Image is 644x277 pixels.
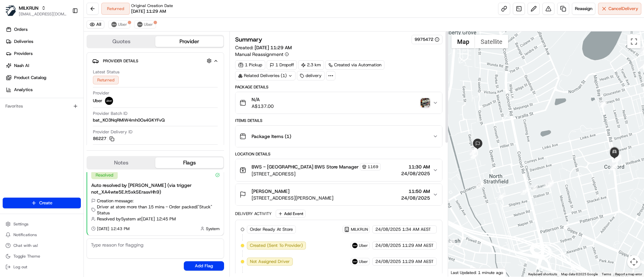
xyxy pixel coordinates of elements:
[93,98,102,104] span: Uber
[97,226,129,231] span: [DATE] 12:43 PM
[105,97,113,105] img: uber-new-logo.jpeg
[91,182,220,195] div: Auto resolved by [PERSON_NAME] (via trigger not_XA4wte5EJt5xkSErasvHh9)
[298,60,324,70] div: 2.3 km
[3,24,84,35] a: Orders
[375,243,401,249] span: 24/08/2025
[368,164,378,169] span: 1169
[451,35,475,48] button: Show street map
[155,36,223,47] button: Provider
[252,188,289,195] span: [PERSON_NAME]
[602,272,611,276] a: Terms (opens in new tab)
[19,5,39,11] button: MILKRUN
[450,268,472,277] img: Google
[250,243,303,249] span: Created (Sent To Provider)
[235,51,283,58] span: Manual Reassignment
[575,6,592,12] span: Reassign
[108,20,130,28] button: Uber
[14,26,28,32] span: Orders
[252,163,359,170] span: BWS - [GEOGRAPHIC_DATA] BWS Store Manager
[415,37,439,43] div: 9975472
[402,226,431,232] span: 1:34 AM AEST
[352,243,358,248] img: uber-new-logo.jpeg
[325,60,384,70] a: Created via Automation
[402,243,434,249] span: 11:29 AM AEST
[375,259,401,265] span: 24/08/2025
[497,193,505,200] div: 20
[39,200,52,206] span: Create
[255,45,292,51] span: [DATE] 11:29 AM
[610,163,618,170] div: 14
[475,35,508,48] button: Show satellite imagery
[613,155,621,162] div: 22
[155,157,223,168] button: Flags
[252,170,381,177] span: [STREET_ADDRESS]
[470,147,477,155] div: 19
[450,268,472,277] a: Open this area in Google Maps (opens a new window)
[91,171,118,179] div: Resolved
[137,22,143,27] img: uber-new-logo.jpeg
[401,195,430,201] span: 24/08/2025
[235,71,296,80] div: Related Deliveries (1)
[93,90,109,96] span: Provider
[297,71,325,80] div: delivery
[87,36,155,47] button: Quotes
[3,262,81,272] button: Log out
[14,51,33,57] span: Providers
[19,11,67,17] button: [EMAIL_ADDRESS][DOMAIN_NAME]
[13,264,27,270] span: Log out
[252,133,291,140] span: Package Items ( 1 )
[235,184,442,205] button: [PERSON_NAME][STREET_ADDRESS][PERSON_NAME]11:50 AM24/08/2025
[97,216,136,222] span: Resolved by System
[476,182,483,189] div: 10
[3,72,84,83] a: Product Catalog
[521,188,528,195] div: 11
[267,60,297,70] div: 1 Dropoff
[235,126,442,147] button: Package Items (1)
[546,180,554,188] div: 21
[608,6,638,12] span: Cancel Delivery
[352,259,358,264] img: uber-new-logo.jpeg
[206,226,220,231] span: System
[600,100,607,108] div: 5
[93,69,119,75] span: Latest Status
[111,22,117,27] img: uber-new-logo.jpeg
[235,84,442,90] div: Package Details
[3,3,69,19] button: MILKRUNMILKRUN[EMAIL_ADDRESS][DOMAIN_NAME]
[97,198,133,204] span: Creation message:
[421,98,430,108] button: photo_proof_of_delivery image
[401,188,430,195] span: 11:50 AM
[276,210,306,218] button: Add Event
[3,36,84,47] a: Deliveries
[13,254,40,259] span: Toggle Theme
[627,255,641,269] button: Map camera controls
[250,259,290,265] span: Not Assigned Driver
[235,60,265,70] div: 1 Pickup
[14,75,46,81] span: Product Catalog
[572,3,595,15] button: Reassign
[235,151,442,157] div: Location Details
[561,272,598,276] span: Map data ©2025 Google
[87,20,104,28] button: All
[97,204,220,216] span: Driver at store more than 15 mins - Order packed | "Stuck" Status
[235,37,262,43] h3: Summary
[252,103,274,110] span: A$137.00
[610,162,618,169] div: 6
[93,136,114,142] button: 86227
[627,35,641,48] button: Toggle fullscreen view
[184,261,224,271] button: Add Flag
[235,211,272,216] div: Delivery Activity
[13,232,37,237] span: Notifications
[131,8,166,14] span: [DATE] 11:29 AM
[359,259,368,264] span: Uber
[93,117,165,123] span: bat_KO3NqRMiW4mh0Os4GKYFvQ
[137,216,176,222] span: at [DATE] 12:45 PM
[14,63,29,69] span: Nash AI
[447,238,454,246] div: 9
[3,48,84,59] a: Providers
[530,184,538,192] div: 15
[87,157,155,168] button: Notes
[93,129,132,135] span: Provider Delivery ID
[351,227,368,232] span: MILKRUN
[3,60,84,71] a: Nash AI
